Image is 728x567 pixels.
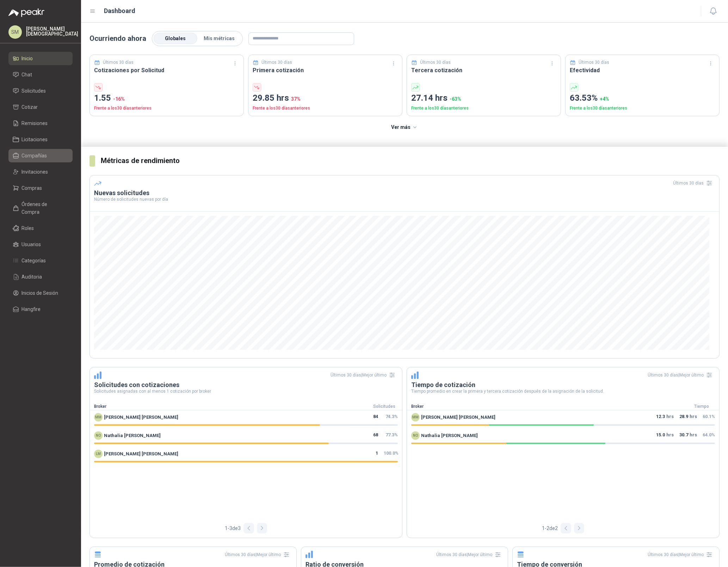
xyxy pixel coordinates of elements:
[570,66,715,75] h3: Efectividad
[204,36,235,41] span: Mis métricas
[94,105,239,112] p: Frente a los 30 días anteriores
[8,52,73,65] a: Inicio
[8,165,73,179] a: Invitaciones
[679,413,688,422] span: 28.9
[8,254,73,267] a: Categorías
[373,431,378,440] span: 68
[648,369,715,381] div: Últimos 30 días | Mejor último
[22,152,47,160] span: Compañías
[656,413,674,422] p: hrs
[225,549,292,560] div: Últimos 30 días | Mejor último
[373,413,378,422] span: 84
[94,413,103,422] div: MM
[104,414,178,421] span: [PERSON_NAME] [PERSON_NAME]
[22,305,41,313] span: Hangfire
[94,92,239,105] p: 1.55
[22,55,33,62] span: Inicio
[22,273,42,281] span: Auditoria
[411,431,420,440] div: NO
[8,68,73,81] a: Chat
[8,117,73,130] a: Remisiones
[113,96,125,102] span: -16 %
[253,66,398,75] h3: Primera cotización
[679,431,688,440] span: 30.7
[387,120,422,135] button: Ver más
[570,105,715,112] p: Frente a los 30 días anteriores
[411,92,556,105] p: 27.14 hrs
[421,432,478,439] span: Nathalia [PERSON_NAME]
[94,197,715,201] p: Número de solicitudes nuevas por día
[22,168,48,176] span: Invitaciones
[450,96,461,102] span: -63 %
[648,549,715,560] div: Últimos 30 días | Mejor último
[411,66,556,75] h3: Tercera cotización
[8,100,73,114] a: Cotizar
[376,450,378,458] span: 1
[94,66,239,75] h3: Cotizaciones por Solicitud
[703,414,715,419] span: 60.1 %
[253,105,398,112] p: Frente a los 30 días anteriores
[22,71,32,79] span: Chat
[8,222,73,235] a: Roles
[8,133,73,146] a: Licitaciones
[673,177,715,189] div: Últimos 30 días
[22,289,58,297] span: Inicios de Sesión
[436,549,504,560] div: Últimos 30 días | Mejor último
[8,303,73,316] a: Hangfire
[8,8,44,17] img: Logo peakr
[384,450,399,456] span: 100.0 %
[656,431,665,440] span: 15.0
[262,59,292,66] p: Últimos 30 días
[94,389,398,393] p: Solicitudes asignadas con al menos 1 cotización por broker
[22,103,38,111] span: Cotizar
[367,403,402,410] div: Solicitudes
[94,431,103,440] div: NO
[8,25,22,39] div: SM
[8,149,73,162] a: Compañías
[679,413,697,422] p: hrs
[385,414,398,419] span: 74.3 %
[22,87,46,95] span: Solicitudes
[8,84,73,98] a: Solicitudes
[253,92,398,105] p: 29.85 hrs
[26,26,78,36] p: [PERSON_NAME] [DEMOGRAPHIC_DATA]
[411,381,715,389] h3: Tiempo de cotización
[22,200,66,216] span: Órdenes de Compra
[103,59,134,66] p: Últimos 30 días
[165,36,186,41] span: Globales
[385,432,398,437] span: 77.3 %
[90,403,367,410] div: Broker
[679,431,697,440] p: hrs
[94,450,103,458] div: LM
[684,403,719,410] div: Tiempo
[94,381,398,389] h3: Solicitudes con cotizaciones
[22,241,41,248] span: Usuarios
[22,257,46,264] span: Categorías
[22,119,48,127] span: Remisiones
[104,432,161,439] span: Nathalia [PERSON_NAME]
[703,432,715,437] span: 64.0 %
[22,184,42,192] span: Compras
[421,414,495,421] span: [PERSON_NAME] [PERSON_NAME]
[600,96,609,102] span: + 4 %
[331,369,398,381] div: Últimos 30 días | Mejor último
[8,286,73,300] a: Inicios de Sesión
[411,413,420,422] div: MM
[8,270,73,283] a: Auditoria
[104,450,178,457] span: [PERSON_NAME] [PERSON_NAME]
[8,198,73,219] a: Órdenes de Compra
[101,155,720,166] h3: Métricas de rendimiento
[225,524,241,532] span: 1 - 3 de 3
[8,238,73,251] a: Usuarios
[22,136,48,143] span: Licitaciones
[22,224,34,232] span: Roles
[656,413,665,422] span: 12.3
[420,59,451,66] p: Últimos 30 días
[411,105,556,112] p: Frente a los 30 días anteriores
[291,96,301,102] span: 37 %
[542,524,558,532] span: 1 - 2 de 2
[570,92,715,105] p: 63.53%
[8,181,73,195] a: Compras
[90,33,146,44] p: Ocurriendo ahora
[104,6,136,16] h1: Dashboard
